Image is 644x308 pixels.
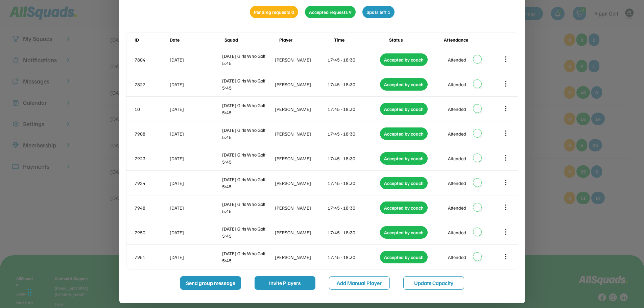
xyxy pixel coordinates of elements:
[222,126,273,141] div: [DATE] Girls Who Golf 5:45
[170,180,221,187] div: [DATE]
[444,36,497,43] div: Attendance
[170,229,221,236] div: [DATE]
[448,180,466,187] div: Attended
[275,56,326,63] div: [PERSON_NAME]
[279,36,333,43] div: Player
[222,52,273,67] div: [DATE] Girls Who Golf 5:45
[448,81,466,88] div: Attended
[380,78,428,91] div: Accepted by coach
[135,130,168,137] div: 7908
[362,6,395,18] div: Spots left 1
[170,81,221,88] div: [DATE]
[380,127,428,140] div: Accepted by coach
[135,56,168,63] div: 7804
[380,202,428,214] div: Accepted by coach
[328,81,379,88] div: 17:45 - 18:30
[135,229,168,236] div: 7950
[328,180,379,187] div: 17:45 - 18:30
[275,105,326,113] div: [PERSON_NAME]
[380,226,428,239] div: Accepted by coach
[328,155,379,162] div: 17:45 - 18:30
[170,155,221,162] div: [DATE]
[222,176,273,190] div: [DATE] Girls Who Golf 5:45
[328,254,379,261] div: 17:45 - 18:30
[448,155,466,162] div: Attended
[255,276,315,290] button: Invite Players
[170,130,221,137] div: [DATE]
[328,105,379,113] div: 17:45 - 18:30
[222,200,273,215] div: [DATE] Girls Who Golf 5:45
[224,36,278,43] div: Squad
[222,225,273,239] div: [DATE] Girls Who Golf 5:45
[328,56,379,63] div: 17:45 - 18:30
[135,105,168,113] div: 10
[180,276,241,290] button: Send group message
[275,204,326,211] div: [PERSON_NAME]
[403,276,464,290] button: Update Capacity
[170,56,221,63] div: [DATE]
[275,155,326,162] div: [PERSON_NAME]
[222,250,273,264] div: [DATE] Girls Who Golf 5:45
[170,105,221,113] div: [DATE]
[334,36,387,43] div: Time
[222,151,273,165] div: [DATE] Girls Who Golf 5:45
[135,81,168,88] div: 7827
[329,276,390,290] button: Add Manual Player
[448,254,466,261] div: Attended
[135,204,168,211] div: 7948
[448,130,466,137] div: Attended
[305,6,356,18] div: Accepted requests 9
[170,204,221,211] div: [DATE]
[135,254,168,261] div: 7951
[380,103,428,115] div: Accepted by coach
[380,53,428,66] div: Accepted by coach
[380,251,428,263] div: Accepted by coach
[250,6,298,18] div: Pending requests 0
[275,81,326,88] div: [PERSON_NAME]
[275,229,326,236] div: [PERSON_NAME]
[135,155,168,162] div: 7923
[170,254,221,261] div: [DATE]
[380,177,428,189] div: Accepted by coach
[389,36,443,43] div: Status
[222,77,273,91] div: [DATE] Girls Who Golf 5:45
[135,36,168,43] div: ID
[448,105,466,113] div: Attended
[448,229,466,236] div: Attended
[380,152,428,165] div: Accepted by coach
[170,36,223,43] div: Date
[222,102,273,116] div: [DATE] Girls Who Golf 5:45
[328,229,379,236] div: 17:45 - 18:30
[135,180,168,187] div: 7924
[448,56,466,63] div: Attended
[448,204,466,211] div: Attended
[328,204,379,211] div: 17:45 - 18:30
[275,130,326,137] div: [PERSON_NAME]
[275,180,326,187] div: [PERSON_NAME]
[275,254,326,261] div: [PERSON_NAME]
[328,130,379,137] div: 17:45 - 18:30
